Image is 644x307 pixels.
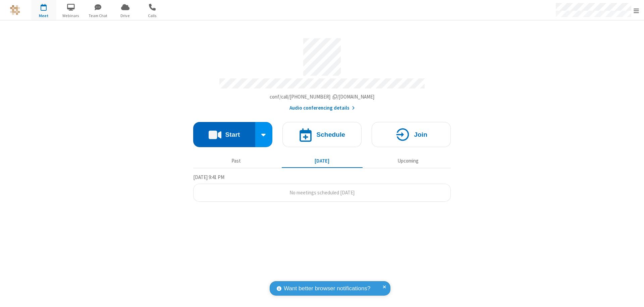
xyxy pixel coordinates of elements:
[368,155,448,167] button: Upcoming
[316,131,345,138] h4: Schedule
[289,189,355,196] span: No meetings scheduled [DATE]
[140,13,165,19] span: Calls
[86,13,111,19] span: Team Chat
[372,122,451,147] button: Join
[270,94,375,100] span: Copy my meeting room link
[193,174,224,180] span: [DATE] 9:41 PM
[193,33,451,112] section: Account details
[255,122,273,147] div: Start conference options
[289,104,355,112] button: Audio conferencing details
[31,13,56,19] span: Meet
[282,155,363,167] button: [DATE]
[196,155,277,167] button: Past
[58,13,84,19] span: Webinars
[193,122,255,147] button: Start
[113,13,138,19] span: Drive
[225,131,240,138] h4: Start
[414,131,427,138] h4: Join
[270,93,375,101] button: Copy my meeting room linkCopy my meeting room link
[284,284,370,293] span: Want better browser notifications?
[282,122,362,147] button: Schedule
[193,173,451,202] section: Today's Meetings
[10,5,20,15] img: QA Selenium DO NOT DELETE OR CHANGE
